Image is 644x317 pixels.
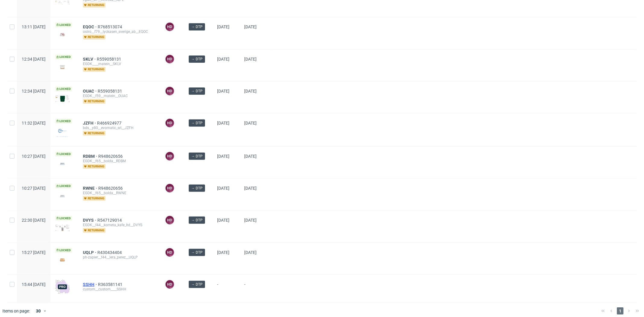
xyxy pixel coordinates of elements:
a: R948620656 [98,186,124,191]
span: returning [83,131,106,136]
figcaption: HD [166,280,174,289]
figcaption: HD [166,152,174,160]
span: Locked [55,87,72,91]
span: [DATE] [244,89,257,94]
span: returning [83,35,106,40]
span: [DATE] [244,121,257,125]
span: 11:32 [DATE] [22,121,46,125]
img: pro-icon.017ec5509f39f3e742e3.png [55,280,70,294]
img: version_two_editor_design [55,256,70,264]
span: 10:27 [DATE] [22,186,46,191]
span: R559058131 [98,89,123,94]
span: - [244,282,266,295]
figcaption: HD [166,87,174,95]
div: EGDK__f65__bolda__RWNE [83,191,155,195]
span: Locked [55,184,72,189]
span: [DATE] [244,186,257,191]
span: 12:34 [DATE] [22,57,46,62]
span: → DTP [191,282,203,287]
a: R547129014 [97,218,123,223]
img: version_two_editor_design.png [55,224,70,231]
img: version_two_editor_design.png [55,124,70,138]
span: [DATE] [217,57,229,62]
div: EGDK__f59__matein__OUAC [83,94,155,98]
span: [DATE] [217,250,229,255]
span: → DTP [191,56,203,62]
figcaption: HD [166,248,174,257]
span: 22:30 [DATE] [22,218,46,223]
span: 1 [617,307,623,315]
span: SKLV [83,57,97,62]
div: 30 [32,307,43,315]
span: returning [83,196,106,201]
span: returning [83,3,106,8]
img: version_two_editor_design [55,63,70,71]
span: Locked [55,216,72,221]
img: version_two_editor_design [55,192,70,200]
span: DVYS [83,218,97,223]
span: returning [83,164,106,169]
span: returning [83,67,106,72]
span: Locked [55,55,72,59]
a: R948620656 [98,154,124,159]
span: → DTP [191,185,203,191]
span: → DTP [191,24,203,30]
span: returning [83,228,106,233]
span: [DATE] [217,154,229,159]
a: R768513074 [98,24,123,29]
span: R559058131 [97,57,122,62]
a: R466924977 [97,121,123,125]
span: [DATE] [244,57,257,62]
span: [DATE] [217,24,229,29]
a: OUAC [83,89,98,94]
span: → DTP [191,154,203,159]
span: R363581141 [98,282,124,287]
span: 15:44 [DATE] [22,282,46,287]
span: [DATE] [244,218,257,223]
span: [DATE] [217,186,229,191]
span: returning [83,99,106,104]
figcaption: HD [166,184,174,192]
span: R430434404 [97,250,123,255]
a: EQOC [83,24,98,29]
span: [DATE] [217,89,229,94]
span: Items on page: [2,308,30,314]
span: 15:27 [DATE] [22,250,46,255]
a: UQLP [83,250,97,255]
a: SSHH [83,282,98,287]
span: 13:11 [DATE] [22,24,46,29]
a: RDBM [83,154,98,159]
span: [DATE] [244,24,257,29]
span: Locked [55,152,72,157]
span: → DTP [191,88,203,94]
img: version_two_editor_design [55,30,70,39]
span: → DTP [191,250,203,255]
span: Locked [55,248,72,253]
span: Locked [55,23,72,27]
div: EGDK__f65__bolda__RDBM [83,159,155,163]
span: 10:27 [DATE] [22,154,46,159]
figcaption: HD [166,55,174,63]
figcaption: HD [166,216,174,224]
span: [DATE] [217,218,229,223]
div: EGDK____matein__SKLV [83,62,155,66]
span: [DATE] [217,121,229,125]
div: custom__custom____SSHH [83,287,155,292]
a: JZFH [83,121,97,125]
span: 12:34 [DATE] [22,89,46,94]
figcaption: HD [166,23,174,31]
span: Locked [55,119,72,124]
a: RWNE [83,186,98,191]
img: version_two_editor_design.png [55,95,70,102]
img: version_two_editor_design [55,160,70,168]
div: EGDK__f44__kometa_kafe_ltd__DVYS [83,223,155,227]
